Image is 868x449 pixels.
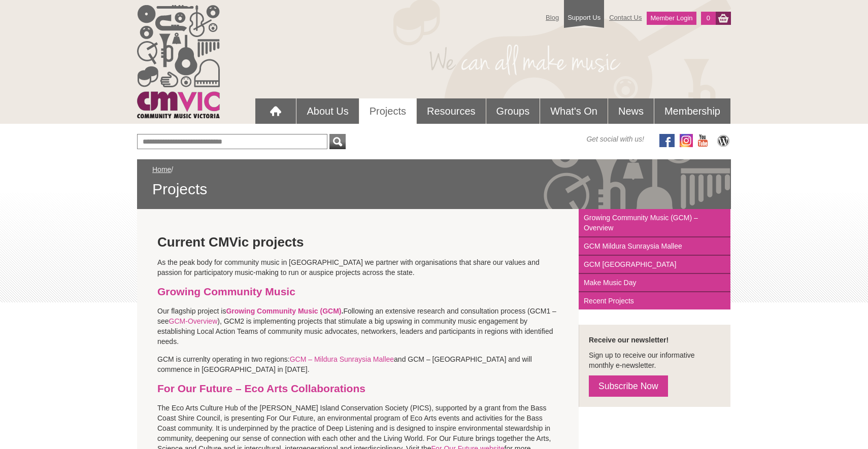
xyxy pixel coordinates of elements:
[579,209,730,237] a: Growing Community Music (GCM) – Overview
[589,375,668,397] a: Subscribe Now
[157,257,558,278] p: As the peak body for community music in [GEOGRAPHIC_DATA] we partner with organisations that shar...
[589,350,720,370] p: Sign up to receive our informative monthly e-newsletter.
[226,307,343,315] strong: .
[586,134,644,144] span: Get social with us!
[157,286,295,297] a: Growing Community Music
[701,12,716,25] a: 0
[604,9,647,26] a: Contact Us
[540,98,608,124] a: What's On
[152,164,716,199] div: /
[359,98,416,124] a: Projects
[137,5,220,118] img: cmvic_logo.png
[157,306,558,347] p: Our flagship project is Following an extensive research and consultation process (GCM1 – see ), G...
[417,98,486,124] a: Resources
[647,12,696,25] a: Member Login
[579,292,730,309] a: Recent Projects
[680,134,693,147] img: icon-instagram.png
[226,307,341,315] a: Growing Community Music (GCM)
[579,237,730,256] a: GCM Mildura Sunraysia Mallee
[579,256,730,274] a: GCM [GEOGRAPHIC_DATA]
[152,180,716,199] span: Projects
[716,134,731,147] img: CMVic Blog
[290,355,394,363] a: GCM – Mildura Sunraysia Mallee
[608,98,654,124] a: News
[157,383,365,394] a: For Our Future – Eco Arts Collaborations
[486,98,540,124] a: Groups
[541,9,564,26] a: Blog
[579,274,730,292] a: Make Music Day
[654,98,730,124] a: Membership
[169,317,218,325] a: GCM-Overview
[157,354,558,374] p: GCM is currenlty operating in two regions: and GCM – [GEOGRAPHIC_DATA] and will commence in [GEOG...
[589,336,669,344] strong: Receive our newsletter!
[296,98,358,124] a: About Us
[157,234,558,250] h2: Current CMVic projects
[152,165,171,174] a: Home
